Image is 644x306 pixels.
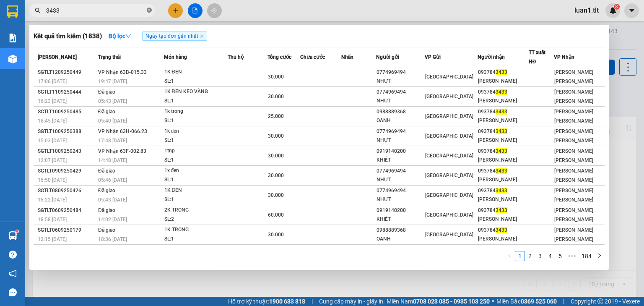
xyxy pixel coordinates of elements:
div: 0988889368 [377,226,424,235]
div: SGTLT0609250484 [38,206,96,215]
span: Đã giao [98,89,115,95]
h3: Kết quả tìm kiếm ( 1838 ) [34,32,102,41]
div: 093784 [478,107,528,116]
button: Bộ lọcdown [102,29,138,43]
span: [GEOGRAPHIC_DATA] [425,192,473,198]
div: SGTLT1009250243 [38,147,96,156]
span: VP Nhận [554,54,574,60]
span: 3433 [496,207,507,213]
div: 093784 [478,226,528,235]
li: 2 [525,251,535,261]
div: SGTLT1109250444 [38,88,96,97]
div: SGTLT1009250388 [38,127,96,136]
span: 16:22 [DATE] [38,197,67,203]
span: 15:03 [DATE] [38,138,67,144]
div: SGTLT0809250426 [38,186,96,195]
span: Đã giao [98,109,115,115]
div: 1k trong [164,107,227,116]
a: 4 [545,251,555,261]
div: 0774969494 [377,167,424,175]
div: NHỰT [377,195,424,204]
div: 1K ĐEN KEO VÀNG [164,87,227,97]
span: notification [9,269,17,277]
a: 3 [535,251,545,261]
div: 0774969494 [377,68,424,77]
a: 2 [525,251,535,261]
span: [PERSON_NAME] [38,54,77,60]
div: 093784 [478,127,528,136]
img: logo-vxr [7,5,18,18]
span: 05:46 [DATE] [98,177,127,183]
span: TT xuất HĐ [529,50,545,65]
span: 14:02 [DATE] [98,217,127,222]
a: 184 [579,251,594,261]
span: [GEOGRAPHIC_DATA] [425,74,473,80]
li: Previous Page [505,251,515,261]
div: [PERSON_NAME] [478,215,528,224]
div: 1tnp [164,146,227,156]
span: left [507,253,512,258]
li: 4 [545,251,555,261]
span: 25.000 [268,113,284,119]
span: [GEOGRAPHIC_DATA] [425,212,473,218]
span: VP Nhận 63F-002.83 [98,148,146,154]
span: [GEOGRAPHIC_DATA] [425,113,473,119]
div: NHỰT [377,77,424,86]
span: 3433 [496,69,507,75]
div: SL: 1 [164,116,227,126]
span: 18:58 [DATE] [38,217,67,222]
div: KHIẾT [377,156,424,165]
input: Tìm tên, số ĐT hoặc mã đơn [46,6,145,15]
span: [PERSON_NAME] [PERSON_NAME] [554,69,593,84]
div: 1K TRONG [164,225,227,235]
a: 1 [515,251,525,261]
div: 0919140200 [377,147,424,156]
span: 30.000 [268,74,284,80]
span: 18:36 [DATE] [98,236,127,242]
div: SGTLT1009250485 [38,107,96,116]
div: SL: 1 [164,77,227,86]
div: 093784 [478,246,528,254]
div: SL: 2 [164,215,227,224]
li: 5 [555,251,565,261]
div: 093784 [478,186,528,195]
li: Next Page [595,251,605,261]
span: [PERSON_NAME] [PERSON_NAME] [554,89,593,104]
span: Nhãn [341,54,353,60]
span: 30.000 [268,173,284,178]
div: [PERSON_NAME] [478,156,528,165]
li: Next 5 Pages [565,251,579,261]
span: right [597,253,602,258]
span: VP Gửi [425,54,441,60]
div: [PERSON_NAME] [478,175,528,184]
span: Người gửi [376,54,399,60]
span: close-circle [147,7,152,15]
span: Người nhận [478,54,505,60]
div: [PERSON_NAME] [478,136,528,145]
div: SL: 1 [164,195,227,204]
div: 093784 [478,147,528,156]
span: [PERSON_NAME] [PERSON_NAME] [554,109,593,124]
div: SGTLT0909250429 [38,167,96,175]
span: 3433 [496,188,507,194]
span: Tổng cước [267,54,291,60]
span: 3433 [496,227,507,233]
div: 093784 [478,167,528,175]
div: 093784 [478,68,528,77]
img: solution-icon [8,34,17,42]
span: question-circle [9,251,17,259]
span: Món hàng [164,54,187,60]
span: 60.000 [268,212,284,218]
div: SL: 1 [164,175,227,185]
span: [GEOGRAPHIC_DATA] [425,133,473,139]
div: SGTLT0609250179 [38,226,96,235]
span: 3433 [496,168,507,174]
span: 12:07 [DATE] [38,157,67,163]
span: Thu hộ [228,54,244,60]
div: [PERSON_NAME] [478,97,528,105]
span: 16:50 [DATE] [38,177,67,183]
span: VP Nhận 63H-066.23 [98,128,147,134]
span: 3433 [496,89,507,95]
